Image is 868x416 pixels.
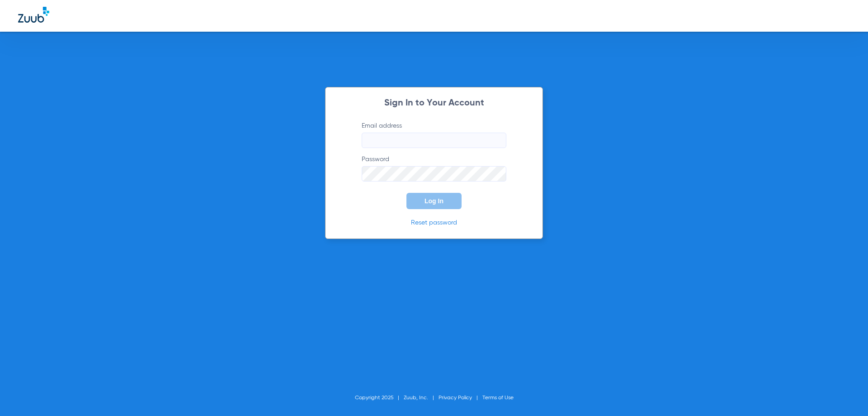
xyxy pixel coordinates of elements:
input: Password [362,166,506,182]
span: Log In [425,197,443,205]
button: Log In [406,193,462,209]
label: Password [362,155,506,182]
a: Terms of Use [482,395,514,401]
input: Email address [362,133,506,148]
li: Copyright 2025 [355,393,404,402]
li: Zuub, Inc. [404,393,439,402]
img: Zuub Logo [18,7,49,23]
h2: Sign In to Your Account [348,99,520,108]
a: Reset password [411,220,457,226]
label: Email address [362,121,506,148]
a: Privacy Policy [439,395,472,401]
